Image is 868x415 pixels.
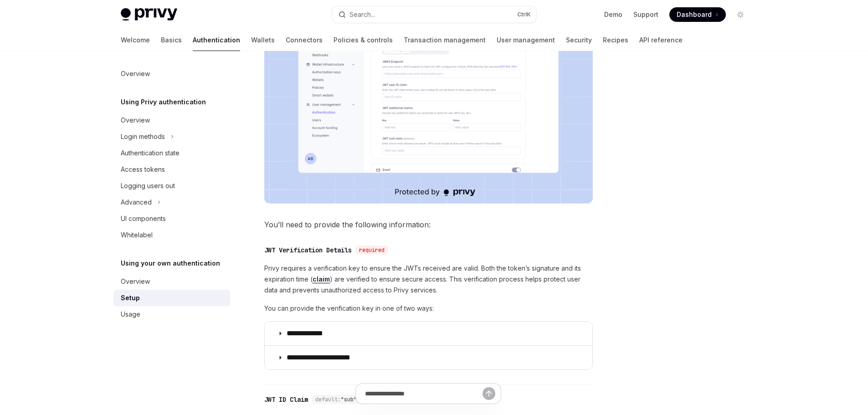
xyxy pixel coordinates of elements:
[264,303,593,314] span: You can provide the verification key in one of two ways:
[113,194,230,210] button: Toggle Advanced section
[121,115,150,126] div: Overview
[121,29,150,51] a: Welcome
[517,11,531,18] span: Ctrl K
[604,10,622,19] a: Demo
[113,145,230,161] a: Authentication state
[113,273,230,290] a: Overview
[349,9,375,20] div: Search...
[677,10,712,19] span: Dashboard
[264,263,593,296] span: Privy requires a verification key to ensure the JWTs received are valid. Both the token’s signatu...
[113,112,230,128] a: Overview
[113,161,230,178] a: Access tokens
[121,309,140,320] div: Usage
[121,164,165,175] div: Access tokens
[404,29,486,51] a: Transaction management
[566,29,592,51] a: Security
[121,276,150,287] div: Overview
[633,10,658,19] a: Support
[121,68,150,79] div: Overview
[121,180,175,191] div: Logging users out
[113,178,230,194] a: Logging users out
[121,258,220,269] h5: Using your own authentication
[603,29,628,51] a: Recipes
[113,290,230,306] a: Setup
[161,29,182,51] a: Basics
[121,8,177,21] img: light logo
[497,29,555,51] a: User management
[669,7,726,22] a: Dashboard
[334,29,393,51] a: Policies & controls
[121,197,152,208] div: Advanced
[121,148,180,159] div: Authentication state
[121,213,166,224] div: UI components
[113,210,230,227] a: UI components
[121,131,165,142] div: Login methods
[113,306,230,323] a: Usage
[113,227,230,243] a: Whitelabel
[639,29,683,51] a: API reference
[121,292,140,303] div: Setup
[286,29,323,51] a: Connectors
[483,387,495,400] button: Send message
[121,230,153,241] div: Whitelabel
[313,275,330,283] a: claim
[264,246,352,255] div: JWT Verification Details
[121,97,206,108] h5: Using Privy authentication
[733,7,748,22] button: Toggle dark mode
[332,6,536,23] button: Open search
[355,246,388,255] div: required
[113,66,230,82] a: Overview
[251,29,275,51] a: Wallets
[113,128,230,145] button: Toggle Login methods section
[264,218,593,231] span: You’ll need to provide the following information:
[193,29,240,51] a: Authentication
[365,384,483,404] input: Ask a question...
